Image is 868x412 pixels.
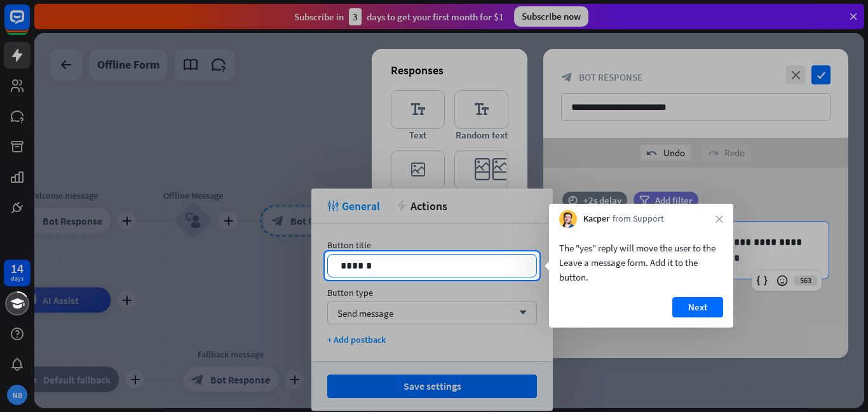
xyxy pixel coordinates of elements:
span: from Support [613,213,664,225]
button: Open LiveChat chat widget [10,5,48,43]
div: The "yes" reply will move the user to the Leave a message form. Add it to the button. [559,241,723,284]
i: close [715,215,723,223]
button: Next [672,297,723,317]
span: Kacper [583,213,609,225]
